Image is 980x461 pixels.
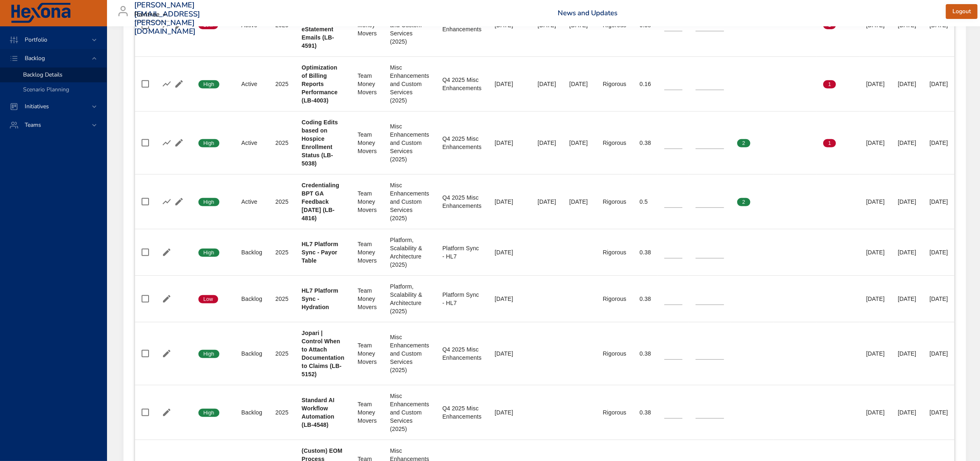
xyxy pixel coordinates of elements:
span: Initiatives [18,102,56,110]
div: [DATE] [866,198,885,206]
div: Q4 2025 Misc Enhancements [442,404,482,421]
div: Team Money Movers [358,130,377,155]
div: [DATE] [495,408,524,417]
button: Edit Project Details [161,293,173,305]
div: [DATE] [898,80,916,88]
div: Misc Enhancements and Custom Services (2025) [390,333,429,374]
div: 2025 [275,248,289,256]
div: [DATE] [538,198,556,206]
button: Show Burnup [161,196,173,208]
b: Standard AI Workflow Automation (LB-4548) [302,397,335,428]
div: 2025 [275,198,289,206]
span: Logout [952,7,971,17]
div: [DATE] [495,349,524,358]
div: [DATE] [538,80,556,88]
span: Portfolio [18,36,54,44]
div: Rigorous [603,198,626,206]
span: Backlog Details [23,71,63,79]
button: Show Burnup [161,78,173,90]
div: 0.16 [640,80,651,88]
div: [DATE] [898,349,916,358]
b: Coding Edits based on Hospice Enrollment Status (LB-5038) [302,119,338,167]
div: [DATE] [866,80,885,88]
span: 0 [780,81,793,88]
div: 2025 [275,408,289,417]
img: Hexona [10,3,72,23]
div: [DATE] [898,295,916,303]
div: Q4 2025 Misc Enhancements [442,193,482,210]
div: 0.5 [640,198,651,206]
div: [DATE] [898,198,916,206]
div: Team Money Movers [358,240,377,265]
button: Show Burnup [161,137,173,149]
div: Platform Sync - HL7 [442,291,482,307]
div: [DATE] [898,248,916,256]
b: Optimization of Billing Reports Performance (LB-4003) [302,64,338,104]
div: Misc Enhancements and Custom Services (2025) [390,122,429,163]
span: High [198,198,219,206]
div: Platform, Scalability & Architecture (2025) [390,236,429,269]
div: [DATE] [569,139,589,147]
div: [DATE] [495,198,524,206]
div: Rigorous [603,408,626,417]
span: 1 [823,140,836,147]
span: 2 [737,140,750,147]
div: 2025 [275,80,289,88]
div: [DATE] [495,295,524,303]
button: Edit Project Details [161,347,173,360]
div: [DATE] [929,198,948,206]
div: Rigorous [603,80,626,88]
div: 0.38 [640,139,651,147]
div: Team Money Movers [358,400,377,425]
div: Team Money Movers [358,286,377,311]
div: Q4 2025 Misc Enhancements [442,345,482,362]
div: 2025 [275,349,289,358]
button: Edit Project Details [161,406,173,419]
div: [DATE] [929,139,948,147]
div: Misc Enhancements and Custom Services (2025) [390,392,429,433]
div: [DATE] [495,80,524,88]
div: Backlog [241,295,262,303]
div: [DATE] [495,248,524,256]
div: Raintree [134,8,170,21]
span: 0 [780,140,793,147]
span: High [198,350,219,358]
div: [DATE] [929,80,948,88]
span: High [198,81,219,88]
b: Credentialing BPT GA Feedback [DATE] (LB-4816) [302,182,339,221]
div: [DATE] [929,248,948,256]
div: Rigorous [603,349,626,358]
div: Platform, Scalability & Architecture (2025) [390,282,429,315]
h3: [PERSON_NAME][EMAIL_ADDRESS][PERSON_NAME][DOMAIN_NAME] [134,1,200,36]
div: Rigorous [603,139,626,147]
div: [DATE] [866,408,885,417]
span: 2 [737,198,750,206]
div: Platform Sync - HL7 [442,244,482,261]
span: 1 [823,81,836,88]
div: [DATE] [866,349,885,358]
button: Edit Project Details [173,78,185,90]
b: HL7 Platform Sync - Payor Table [302,241,338,264]
div: [DATE] [929,408,948,417]
span: High [198,140,219,147]
div: [DATE] [866,248,885,256]
button: Edit Project Details [161,246,173,258]
div: Active [241,198,262,206]
button: Edit Project Details [173,196,185,208]
div: [DATE] [495,139,524,147]
b: Ability to Report on Failed eStatement Emails (LB-4591) [302,1,334,49]
div: [DATE] [538,139,556,147]
span: 0 [780,198,793,206]
div: Rigorous [603,295,626,303]
div: Active [241,139,262,147]
div: Misc Enhancements and Custom Services (2025) [390,181,429,222]
div: 0.38 [640,248,651,256]
span: 0 [737,81,750,88]
div: Rigorous [603,248,626,256]
div: Team Money Movers [358,72,377,96]
div: [DATE] [866,295,885,303]
div: Q4 2025 Misc Enhancements [442,135,482,151]
div: Active [241,80,262,88]
div: [DATE] [569,80,589,88]
div: [DATE] [929,349,948,358]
